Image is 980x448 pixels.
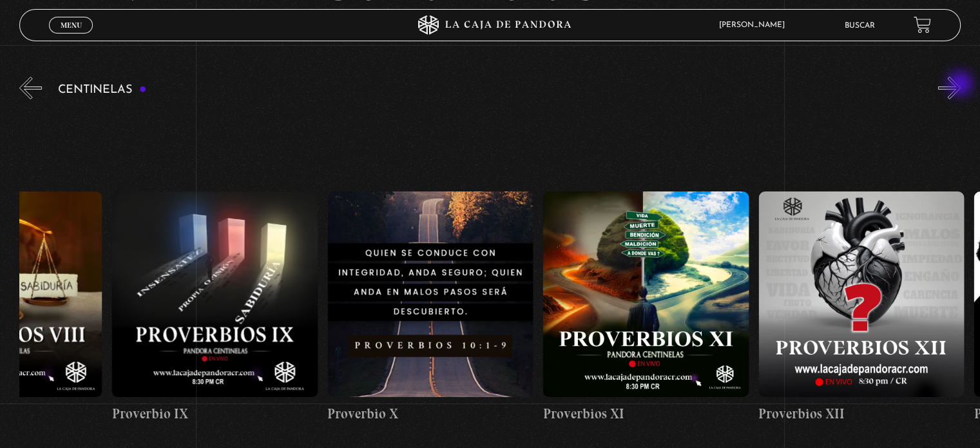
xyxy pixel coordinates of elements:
[19,77,42,99] button: Previous
[543,404,748,424] h4: Proverbios XI
[713,21,798,29] span: [PERSON_NAME]
[327,404,533,424] h4: Proverbio X
[61,21,82,29] span: Menu
[111,404,317,424] h4: Proverbio IX
[845,22,875,30] a: Buscar
[938,77,961,99] button: Next
[758,404,964,424] h4: Proverbios XII
[914,16,931,34] a: View your shopping cart
[56,32,86,41] span: Cerrar
[58,84,146,96] h3: Centinelas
